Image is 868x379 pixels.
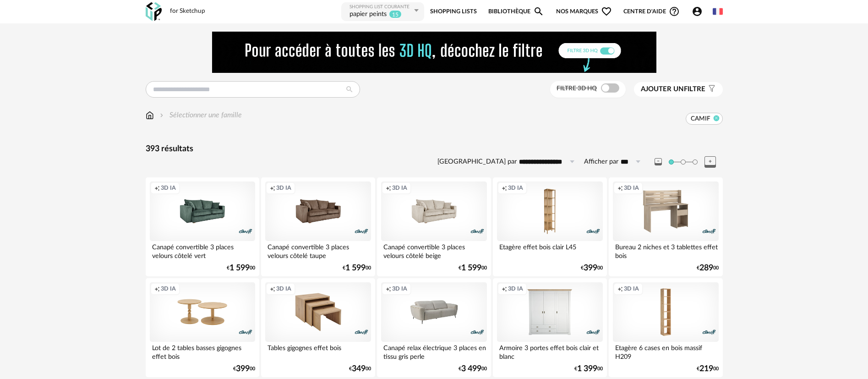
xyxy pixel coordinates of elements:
span: Account Circle icon [692,6,707,17]
span: Help Circle Outline icon [669,6,680,17]
span: Creation icon [502,184,507,192]
div: Canapé convertible 3 places velours côtelé taupe [265,241,371,259]
span: 1 599 [345,265,366,271]
span: 3D IA [276,285,291,292]
span: Creation icon [386,285,391,292]
a: Creation icon 3D IA Armoire 3 portes effet bois clair et blanc €1 39900 [493,278,606,377]
span: 3D IA [161,184,176,192]
span: Creation icon [154,285,160,292]
div: Armoire 3 portes effet bois clair et blanc [497,342,602,360]
div: Canapé convertible 3 places velours côtelé vert [150,241,255,259]
div: 393 résultats [146,144,723,154]
span: 3D IA [508,184,523,192]
span: 3D IA [624,184,639,192]
div: € 00 [459,265,487,271]
span: 3D IA [392,285,407,292]
label: [GEOGRAPHIC_DATA] par [437,158,517,166]
img: svg+xml;base64,PHN2ZyB3aWR0aD0iMTYiIGhlaWdodD0iMTYiIHZpZXdCb3g9IjAgMCAxNiAxNiIgZmlsbD0ibm9uZSIgeG... [158,110,165,121]
span: Creation icon [617,184,623,192]
div: € 00 [697,366,719,372]
span: CAMIF [691,115,710,123]
span: 3D IA [161,285,176,292]
div: € 00 [233,366,255,372]
span: Filter icon [705,85,716,94]
a: Creation icon 3D IA Canapé relax électrique 3 places en tissu gris perle €3 49900 [377,278,491,377]
span: 3 499 [461,366,481,372]
div: € 00 [349,366,371,372]
div: € 00 [574,366,603,372]
img: FILTRE%20HQ%20NEW_V1%20(4).gif [212,32,656,73]
span: Filtre 3D HQ [557,85,597,92]
span: 349 [352,366,366,372]
sup: 15 [389,10,402,18]
span: 219 [699,366,713,372]
span: 399 [584,265,597,271]
div: for Sketchup [170,7,205,16]
span: filtre [641,85,705,94]
div: € 00 [459,366,487,372]
label: Afficher par [584,158,618,166]
a: Creation icon 3D IA Canapé convertible 3 places velours côtelé beige €1 59900 [377,177,491,276]
span: Creation icon [154,184,160,192]
img: OXP [146,2,162,21]
a: Creation icon 3D IA Tables gigognes effet bois €34900 [261,278,375,377]
span: Creation icon [617,285,623,292]
span: Nos marques [556,1,612,22]
span: 399 [236,366,250,372]
img: fr [713,6,723,16]
span: 3D IA [508,285,523,292]
span: 3D IA [624,285,639,292]
span: Creation icon [386,184,391,192]
span: 1 599 [229,265,250,271]
span: Creation icon [270,184,275,192]
span: 289 [699,265,713,271]
a: BibliothèqueMagnify icon [488,1,544,22]
div: papier peints [349,10,387,19]
div: € 00 [227,265,255,271]
div: € 00 [581,265,603,271]
span: 1 599 [461,265,481,271]
span: Magnify icon [533,6,544,17]
div: Tables gigognes effet bois [265,342,371,360]
a: Creation icon 3D IA Bureau 2 niches et 3 tablettes effet bois €28900 [609,177,722,276]
img: svg+xml;base64,PHN2ZyB3aWR0aD0iMTYiIGhlaWdodD0iMTciIHZpZXdCb3g9IjAgMCAxNiAxNyIgZmlsbD0ibm9uZSIgeG... [146,110,154,121]
div: Etagère 6 cases en bois massif H209 [613,342,718,360]
div: Bureau 2 niches et 3 tablettes effet bois [613,241,718,259]
button: Ajouter unfiltre Filter icon [634,82,723,97]
div: Shopping List courante [349,4,412,10]
span: 3D IA [276,184,291,192]
div: Etagère effet bois clair L45 [497,241,602,259]
div: Sélectionner une famille [158,110,242,121]
span: Account Circle icon [692,6,703,17]
span: Creation icon [270,285,275,292]
div: € 00 [697,265,719,271]
a: Creation icon 3D IA Lot de 2 tables basses gigognes effet bois €39900 [146,278,259,377]
span: Ajouter un [641,86,684,93]
div: Canapé relax électrique 3 places en tissu gris perle [381,342,486,360]
span: Heart Outline icon [601,6,612,17]
span: 1 399 [577,366,597,372]
a: Creation icon 3D IA Etagère 6 cases en bois massif H209 €21900 [609,278,722,377]
a: Creation icon 3D IA Canapé convertible 3 places velours côtelé taupe €1 59900 [261,177,375,276]
span: Centre d'aideHelp Circle Outline icon [623,6,680,17]
a: Creation icon 3D IA Etagère effet bois clair L45 €39900 [493,177,606,276]
a: Creation icon 3D IA Canapé convertible 3 places velours côtelé vert €1 59900 [146,177,259,276]
span: 3D IA [392,184,407,192]
div: Canapé convertible 3 places velours côtelé beige [381,241,486,259]
span: Creation icon [502,285,507,292]
a: Shopping Lists [430,1,477,22]
div: € 00 [343,265,371,271]
div: Lot de 2 tables basses gigognes effet bois [150,342,255,360]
